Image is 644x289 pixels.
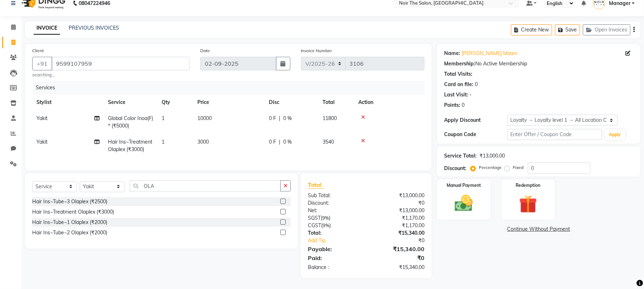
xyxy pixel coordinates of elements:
[366,207,430,214] div: ₹13,000.00
[32,208,114,216] div: Hair Ins~Treatment Olaplex (₹3000)
[366,264,430,271] div: ₹15,340.00
[366,199,430,207] div: ₹0
[354,94,424,110] th: Action
[516,182,540,189] label: Redemption
[470,91,472,99] div: -
[34,22,60,35] a: INVOICE
[479,164,502,171] label: Percentage
[444,81,473,88] div: Card on file:
[444,60,475,68] div: Membership:
[303,207,366,214] div: Net:
[555,24,580,35] button: Save
[157,94,193,110] th: Qty
[197,115,212,121] span: 10000
[36,139,48,145] span: Yakit
[322,215,329,221] span: 9%
[303,214,366,222] div: ( )
[33,81,430,94] div: Services
[193,94,265,110] th: Price
[366,222,430,229] div: ₹1,170.00
[32,57,52,70] button: +91
[308,222,321,229] span: CGST
[444,50,460,57] div: Name:
[366,214,430,222] div: ₹1,170.00
[283,138,292,146] span: 0 %
[462,50,517,57] a: [PERSON_NAME] Maam
[444,101,460,109] div: Points:
[303,229,366,237] div: Total:
[32,229,107,236] div: Hair Ins~Tube~2 Olaplex (₹2000)
[444,152,477,160] div: Service Total:
[32,48,44,54] label: Client
[197,139,209,145] span: 3000
[511,24,552,35] button: Create New
[308,181,324,189] span: Total
[130,180,281,191] input: Search or Scan
[51,57,190,70] input: Search by Name/Mobile/Email/Code
[108,115,153,129] span: Global Color Inoa(F)* (₹5000)
[323,115,337,121] span: 11800
[444,91,468,99] div: Last Visit:
[279,115,280,122] span: |
[513,193,543,215] img: _gift.svg
[162,139,164,145] span: 1
[69,25,119,31] a: PREVIOUS INVOICES
[323,223,329,228] span: 9%
[366,245,430,253] div: ₹15,340.00
[308,215,321,221] span: SGST
[301,48,332,54] label: Invoice Number
[605,129,625,140] button: Apply
[366,192,430,199] div: ₹13,000.00
[303,192,366,199] div: Sub Total:
[108,139,152,153] span: Hair Ins~Treatment Olaplex (₹3000)
[303,237,377,244] a: Add Tip
[200,48,210,54] label: Date
[444,131,507,138] div: Coupon Code
[447,182,481,189] label: Manual Payment
[269,115,276,122] span: 0 F
[438,225,639,233] a: Continue Without Payment
[303,254,366,262] div: Paid:
[449,193,478,214] img: _cash.svg
[162,115,164,121] span: 1
[32,94,104,110] th: Stylist
[36,115,48,121] span: Yakit
[303,264,366,271] div: Balance :
[475,81,478,88] div: 0
[318,94,354,110] th: Total
[513,164,523,171] label: Fixed
[265,94,318,110] th: Disc
[366,254,430,262] div: ₹0
[462,101,464,109] div: 0
[303,199,366,207] div: Discount:
[32,72,190,78] small: searching...
[279,138,280,146] span: |
[303,245,366,253] div: Payable:
[444,60,633,68] div: No Active Membership
[366,229,430,237] div: ₹15,340.00
[303,222,366,229] div: ( )
[444,70,472,78] div: Total Visits:
[283,115,292,122] span: 0 %
[32,219,107,226] div: Hair Ins~Tube~1 Olaplex (₹2000)
[507,129,602,140] input: Enter Offer / Coupon Code
[444,116,507,124] div: Apply Discount
[377,237,430,244] div: ₹0
[104,94,157,110] th: Service
[323,139,334,145] span: 3540
[32,198,107,205] div: Hair Ins~Tube~3 Olaplex (₹2500)
[444,165,466,172] div: Discount:
[269,138,276,146] span: 0 F
[480,152,505,160] div: ₹13,000.00
[583,24,630,35] button: Open Invoices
